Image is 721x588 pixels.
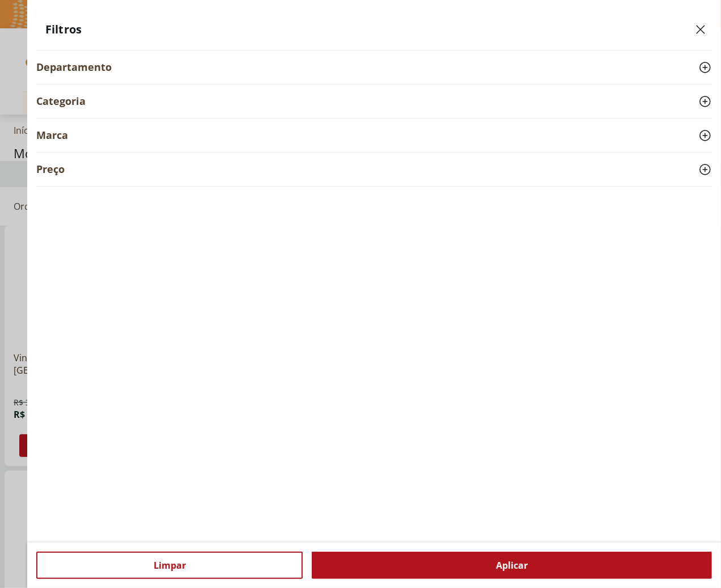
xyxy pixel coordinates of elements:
[36,153,712,186] button: Preço
[36,128,68,143] span: Marca
[36,84,712,118] button: Categoria
[36,60,112,75] span: Departamento
[36,119,712,152] button: Marca
[45,23,82,36] h2: Filtros
[36,552,303,579] button: Limpar
[154,561,186,570] span: Limpar
[496,561,528,570] span: Aplicar
[694,16,707,43] button: Close
[36,162,65,177] span: Preço
[312,552,712,579] button: Aplicar
[36,94,86,109] span: Categoria
[36,50,712,84] button: Departamento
